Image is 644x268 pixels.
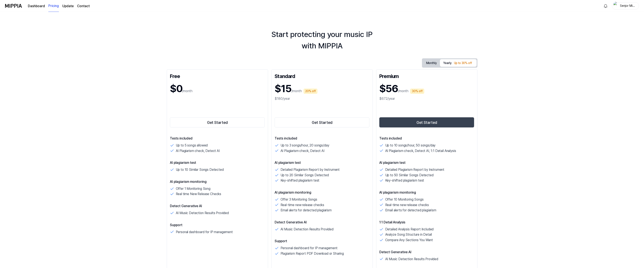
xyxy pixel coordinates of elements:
[379,117,474,127] button: Get Started
[77,4,90,9] a: Contact
[603,3,608,8] img: 알림
[275,239,370,244] p: Support
[275,220,370,225] p: Detect Generative AI
[281,148,324,154] p: AI Plagiarism check, Detect AI
[385,232,432,237] p: Analyze Song Structure in Detail
[385,178,424,183] p: Key-shifted plagiarism test
[440,59,476,67] button: Yearly
[170,116,265,128] a: Get Started
[176,186,210,191] p: Offer 1 Monitoring Song
[612,2,639,10] button: profileSenjor Minor
[170,117,265,127] button: Get Started
[304,89,317,94] div: 20% off
[170,204,265,209] p: Detect Generative AI
[176,210,229,216] p: AI Music Detection Results Provided
[275,81,291,96] h1: $15
[379,81,398,96] h1: $56
[385,197,424,202] p: Offer 10 Monitoring Songs
[281,197,317,202] p: Offer 3 Monitoring Songs
[281,178,320,183] p: Key-shifted plagiarism test
[379,160,474,165] p: AI plagiarism test
[398,89,408,94] p: /month
[379,190,474,195] p: AI plagiarism monitoring
[48,0,59,12] a: Pricing
[385,208,436,213] p: Email alerts for detected plagiarism
[620,3,636,8] div: Senjor Minor
[170,223,265,228] p: Support
[176,229,233,235] p: Personal dashboard for IP management
[423,59,440,67] button: Monthly
[170,179,265,184] p: AI plagiarism monitoring
[379,72,474,79] div: Premium
[385,227,434,232] p: Detailed Analysis Report Included
[385,172,434,178] p: Up to 50 Similar Songs Detected
[275,72,370,79] div: Standard
[275,116,370,128] a: Get Started
[379,250,474,255] p: Detect Generative AI
[613,2,618,10] img: profile
[281,251,344,256] p: Plagiarism Report PDF Download or Sharing
[385,256,438,262] p: AI Music Detection Results Provided
[410,89,424,94] div: 30% off
[281,202,324,208] p: Real-time new release checks
[453,60,473,66] div: Up to 30% off
[281,245,338,251] p: Personal dashboard for IP management
[275,190,370,195] p: AI plagiarism monitoring
[379,136,474,141] p: Tests included
[275,117,370,127] button: Get Started
[385,237,433,243] p: Compare Any Sections You Want
[176,191,221,197] p: Real time New Release Checks
[281,143,329,148] p: Up to 3 songs/hour, 20 songs/day
[182,89,193,94] p: /month
[275,160,370,165] p: AI plagiarism test
[170,136,265,141] p: Tests included
[385,143,436,148] p: Up to 10 songs/hour, 50 songs/day
[176,167,224,172] p: Up to 10 Similar Songs Detected
[281,172,329,178] p: Up to 20 Similar Songs Detected
[176,143,208,148] p: Up to 5 songs allowed
[385,167,445,172] p: Detailed Plagiarism Report by Instrument
[170,81,182,96] h1: $0
[170,160,265,165] p: AI plagiarism test
[281,227,334,232] p: AI Music Detection Results Provided
[281,208,332,213] p: Email alerts for detected plagiarism
[385,202,429,208] p: Real-time new release checks
[275,136,370,141] p: Tests included
[62,4,74,9] a: Update
[385,148,456,154] p: AI Plagiarism check, Detect AI, 1:1 Detail Analysis
[379,96,474,101] div: $672/year
[170,72,265,79] div: Free
[379,220,474,225] p: 1:1 Detail Analysis
[28,4,45,9] a: Dashboard
[176,148,220,154] p: AI Plagiarism check, Detect AI
[281,167,340,172] p: Detailed Plagiarism Report by Instrument
[291,89,302,94] p: /month
[275,96,370,101] div: $180/year
[379,116,474,128] a: Get Started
